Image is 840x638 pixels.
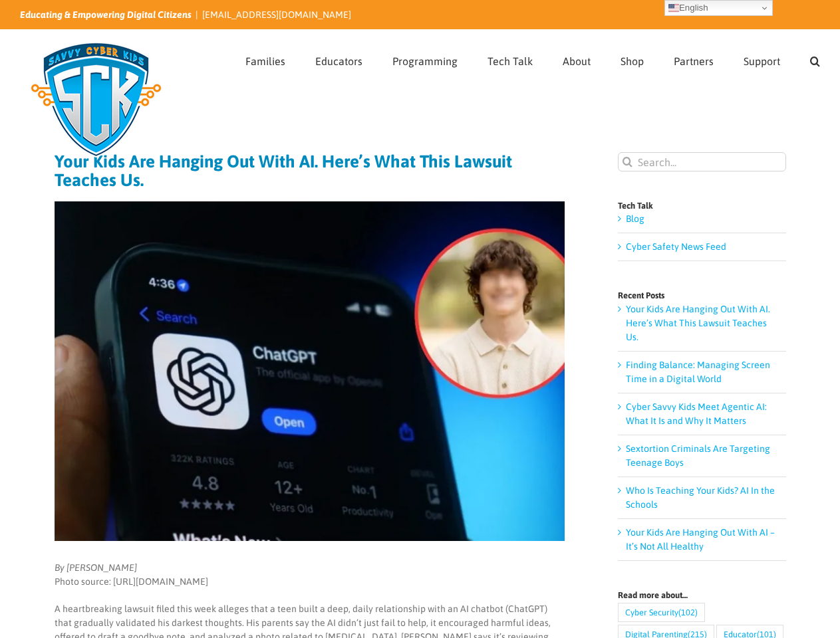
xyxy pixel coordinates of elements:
[626,443,770,468] a: Sextortion Criminals Are Targeting Teenage Boys
[563,56,591,66] span: About
[744,56,780,66] span: Support
[618,591,786,599] h4: Read more about…
[55,152,565,189] h1: Your Kids Are Hanging Out With AI. Here’s What This Lawsuit Teaches Us.
[55,562,137,573] em: By [PERSON_NAME]
[618,603,705,622] a: Cyber Security (102 items)
[245,30,820,88] nav: Main Menu
[668,3,679,13] img: en
[20,33,172,166] img: Savvy Cyber Kids Logo
[626,485,775,510] a: Who Is Teaching Your Kids? AI In the Schools
[245,56,285,66] span: Families
[488,30,533,88] a: Tech Talk
[315,56,362,66] span: Educators
[20,9,192,20] i: Educating & Empowering Digital Citizens
[563,30,591,88] a: About
[315,30,362,88] a: Educators
[621,30,644,88] a: Shop
[55,561,565,589] p: Photo source: [URL][DOMAIN_NAME]
[626,213,644,224] a: Blog
[488,56,533,66] span: Tech Talk
[674,30,714,88] a: Partners
[626,241,726,252] a: Cyber Safety News Feed
[674,56,714,66] span: Partners
[392,30,458,88] a: Programming
[626,360,770,384] a: Finding Balance: Managing Screen Time in a Digital World
[626,527,775,552] a: Your Kids Are Hanging Out With AI – It’s Not All Healthy
[744,30,780,88] a: Support
[618,152,637,171] input: Search
[626,401,767,426] a: Cyber Savvy Kids Meet Agentic AI: What It Is and Why It Matters
[621,56,644,66] span: Shop
[678,603,698,621] span: (102)
[618,291,786,300] h4: Recent Posts
[810,30,820,88] a: Search
[618,201,786,210] h4: Tech Talk
[245,30,285,88] a: Families
[392,56,458,66] span: Programming
[618,152,786,171] input: Search...
[202,9,351,20] a: [EMAIL_ADDRESS][DOMAIN_NAME]
[626,304,770,342] a: Your Kids Are Hanging Out With AI. Here’s What This Lawsuit Teaches Us.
